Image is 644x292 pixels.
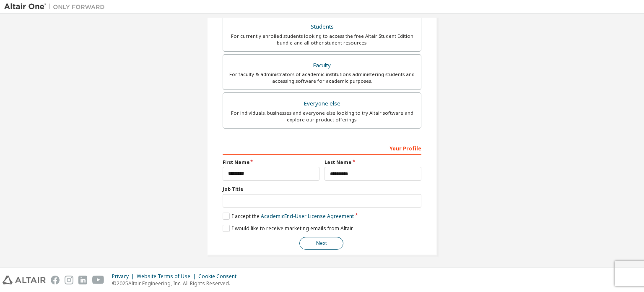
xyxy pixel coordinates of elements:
[78,276,87,284] img: linkedin.svg
[137,273,198,280] div: Website Terms of Use
[325,159,421,166] label: Last Name
[3,276,46,284] img: altair_logo.svg
[223,213,354,220] label: I accept the
[198,273,241,280] div: Cookie Consent
[223,141,421,155] div: Your Profile
[223,225,353,232] label: I would like to receive marketing emails from Altair
[228,60,416,71] div: Faculty
[112,273,137,280] div: Privacy
[223,159,319,166] label: First Name
[228,71,416,84] div: For faculty & administrators of academic institutions administering students and accessing softwa...
[112,280,241,287] p: © 2025 Altair Engineering, Inc. All Rights Reserved.
[261,213,354,220] a: Academic End-User License Agreement
[223,186,421,192] label: Job Title
[228,110,416,123] div: For individuals, businesses and everyone else looking to try Altair software and explore our prod...
[228,98,416,110] div: Everyone else
[51,276,60,284] img: facebook.svg
[4,3,109,11] img: Altair One
[228,33,416,46] div: For currently enrolled students looking to access the free Altair Student Edition bundle and all ...
[228,21,416,33] div: Students
[92,276,104,284] img: youtube.svg
[65,276,73,284] img: instagram.svg
[299,237,343,250] button: Next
